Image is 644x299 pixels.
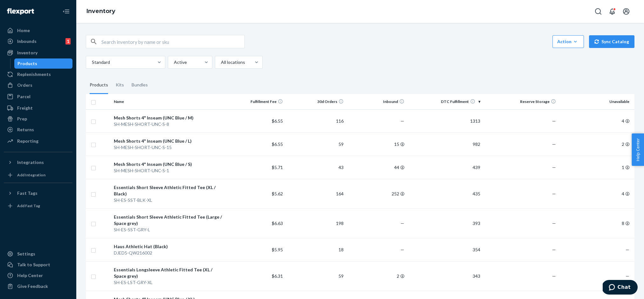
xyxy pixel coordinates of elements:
[552,118,556,124] span: —
[17,283,48,289] div: Give Feedback
[4,281,72,291] button: Give Feedback
[4,270,72,281] a: Help Center
[558,133,634,156] td: 2
[17,27,30,34] div: Home
[552,35,584,48] button: Action
[4,249,72,259] a: Settings
[114,167,223,174] div: SH-MESH-SHORT-UNC-S-1
[4,170,72,180] a: Add Integration
[17,251,35,257] div: Settings
[4,114,72,124] a: Prep
[86,8,115,15] a: Inventory
[483,94,559,109] th: Reserve Storage
[285,261,346,291] td: 59
[4,69,72,79] a: Replenishments
[407,94,483,109] th: DTC Fulfillment
[114,184,223,197] div: Essentials Short Sleeve Athletic Fitted Tee (XL / Black)
[17,38,37,44] div: Inbounds
[401,221,404,226] span: —
[620,5,633,18] button: Open account menu
[285,238,346,261] td: 18
[407,238,483,261] td: 354
[557,38,579,45] div: Action
[173,59,174,65] input: Active
[60,5,72,18] button: Close Navigation
[632,133,644,166] button: Help Center
[114,214,223,227] div: Essentials Short Sleeve Athletic Fitted Tee (Large / Space grey)
[17,116,27,122] div: Prep
[401,247,404,252] span: —
[4,201,72,211] a: Add Fast Tag
[407,208,483,238] td: 393
[114,279,223,286] div: SH-ES-LST-GRY-XL
[17,60,37,67] div: Products
[558,179,634,208] td: 4
[17,82,32,88] div: Orders
[4,188,72,198] button: Fast Tags
[17,203,40,208] div: Add Fast Tag
[90,76,108,94] div: Products
[114,243,223,250] div: Haus Athletic Hat (Black)
[272,118,283,124] span: $6.55
[17,159,44,166] div: Integrations
[65,38,71,44] div: 1
[17,138,38,144] div: Reporting
[114,227,223,233] div: SH-ES-SST-GRY-L
[272,191,283,196] span: $5.62
[285,94,346,109] th: 30d Orders
[111,94,225,109] th: Name
[285,109,346,133] td: 116
[558,109,634,133] td: 4
[4,136,72,146] a: Reporting
[17,190,38,196] div: Fast Tags
[101,35,244,48] input: Search inventory by name or sku
[17,105,33,111] div: Freight
[552,191,556,196] span: —
[606,5,619,18] button: Open notifications
[589,35,634,48] button: Sync Catalog
[4,36,72,46] a: Inbounds1
[346,179,407,208] td: 252
[7,8,34,15] img: Flexport logo
[401,118,404,124] span: —
[346,156,407,179] td: 44
[558,208,634,238] td: 8
[285,133,346,156] td: 59
[272,273,283,279] span: $6.31
[272,247,283,252] span: $5.95
[272,141,283,147] span: $6.55
[81,2,120,21] ol: breadcrumbs
[220,59,221,65] input: All locations
[91,59,92,65] input: Standard
[114,197,223,203] div: SH-ES-SST-BLK-XL
[4,48,72,58] a: Inventory
[285,156,346,179] td: 43
[407,133,483,156] td: 982
[114,250,223,256] div: DJED5-QW216002
[4,260,72,270] button: Talk to Support
[272,221,283,226] span: $6.63
[552,141,556,147] span: —
[603,280,638,296] iframe: Opens a widget where you can chat to one of our agents
[407,179,483,208] td: 435
[626,273,629,279] span: —
[17,50,38,56] div: Inventory
[4,80,72,90] a: Orders
[4,103,72,113] a: Freight
[114,138,223,144] div: Mesh Shorts 4" Inseam (UNC Blue / L)
[17,172,45,178] div: Add Integration
[346,133,407,156] td: 15
[114,144,223,151] div: SH-MESH-SHORT-UNC-S-15
[346,94,407,109] th: Inbound
[552,221,556,226] span: —
[272,165,283,170] span: $5.71
[114,161,223,167] div: Mesh Shorts 4" Inseam (UNC Blue / S)
[114,267,223,279] div: Essentials Longsleeve Athletic Fitted Tee (XL / Space grey)
[285,208,346,238] td: 198
[17,71,51,78] div: Replenishments
[346,261,407,291] td: 2
[116,76,124,94] div: Kits
[552,273,556,279] span: —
